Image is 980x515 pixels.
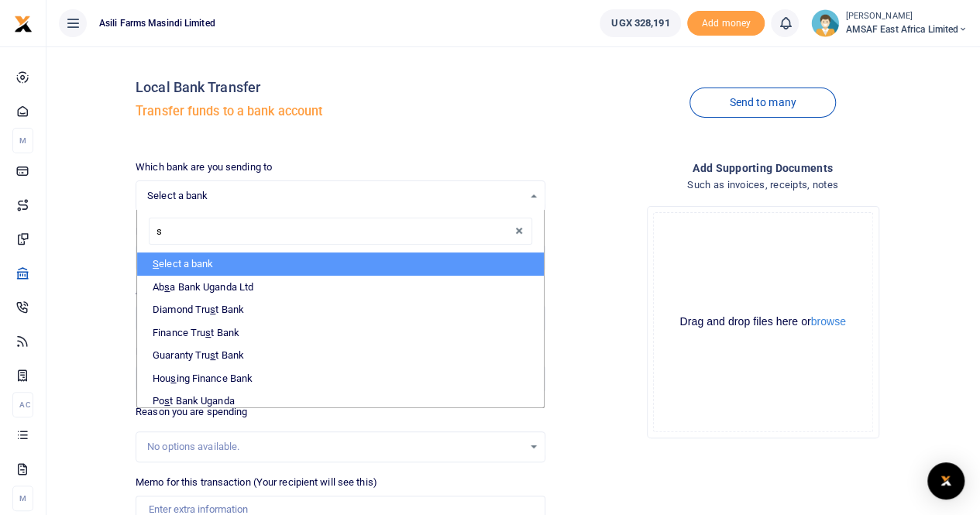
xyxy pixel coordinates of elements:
span: Asili Farms Masindi Limited [93,16,222,30]
img: logo-small [14,15,33,33]
li: Po t Bank Uganda [137,390,544,413]
label: Which bank are you sending to [136,160,272,175]
input: UGX [136,305,545,331]
div: Drag and drop files here or [654,314,872,329]
a: UGX 328,191 [600,9,681,37]
span: s [210,304,215,315]
button: browse [811,316,846,327]
li: M [12,128,33,153]
label: Recipient's account number [136,224,259,239]
small: [PERSON_NAME] [845,10,968,23]
label: Phone number [136,344,200,359]
li: M [12,486,33,511]
span: s [170,373,176,384]
a: profile-user [PERSON_NAME] AMSAF East Africa Limited [811,9,968,37]
label: Amount you want to send [136,283,248,299]
input: Enter account number [136,245,334,271]
span: UGX 328,191 [611,15,669,31]
span: s [205,327,211,338]
li: elect a bank [137,252,544,276]
a: Add money [687,16,765,28]
span: Add money [687,11,765,36]
span: s [164,395,170,407]
label: Reason you are spending [136,404,247,420]
li: Finance Tru t Bank [137,321,544,345]
label: Memo for this transaction (Your recipient will see this) [136,475,377,490]
h4: Such as invoices, receipts, notes [558,177,968,194]
h5: Transfer funds to a bank account [136,104,545,119]
a: logo-small logo-large logo-large [14,17,33,29]
span: AMSAF East Africa Limited [845,22,968,36]
span: s [210,349,215,361]
input: Enter phone number [136,366,334,392]
li: Ab a Bank Uganda Ltd [137,276,544,299]
li: Wallet ballance [593,9,687,37]
li: Toup your wallet [687,11,765,36]
li: Hou ing Finance Bank [137,367,544,390]
span: s [164,281,170,293]
span: Select a bank [147,188,523,204]
div: Open Intercom Messenger [927,462,965,500]
h4: Add supporting Documents [558,160,968,177]
li: Diamond Tru t Bank [137,298,544,321]
img: profile-user [811,9,839,37]
div: File Uploader [647,206,879,438]
div: No options available. [147,439,523,455]
span: S [153,258,159,270]
li: Ac [12,392,33,417]
a: Send to many [689,88,835,118]
li: Guaranty Tru t Bank [137,344,544,367]
h4: Local Bank Transfer [136,79,545,96]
